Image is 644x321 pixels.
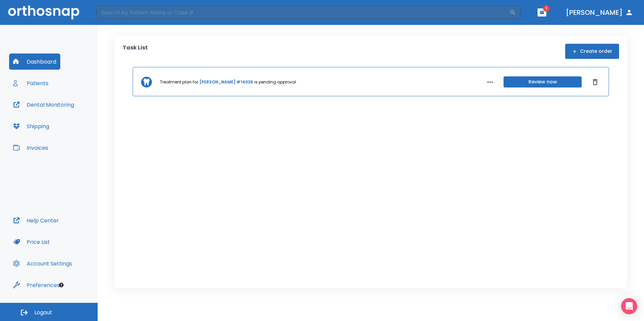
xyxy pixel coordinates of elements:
[565,44,619,59] button: Create order
[160,79,198,85] p: Treatment plan for
[199,79,253,85] a: [PERSON_NAME] #14029
[9,140,52,156] button: Invoices
[504,76,582,87] button: Review now
[9,53,60,70] button: Dashboard
[543,5,550,12] span: 1
[9,255,76,272] button: Account Settings
[96,6,509,19] input: Search by Patient Name or Case #
[9,212,63,228] button: Help Center
[9,277,64,293] button: Preferences
[590,77,601,87] button: Dismiss
[621,298,637,314] div: Open Intercom Messenger
[34,309,52,316] span: Logout
[9,75,53,91] button: Patients
[563,6,636,19] button: [PERSON_NAME]
[254,79,296,85] p: is pending approval
[9,97,78,113] button: Dental Monitoring
[58,282,64,288] div: Tooltip anchor
[9,118,53,134] button: Shipping
[8,5,79,19] img: Orthosnap
[9,234,54,250] button: Price List
[123,44,148,59] p: Task List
